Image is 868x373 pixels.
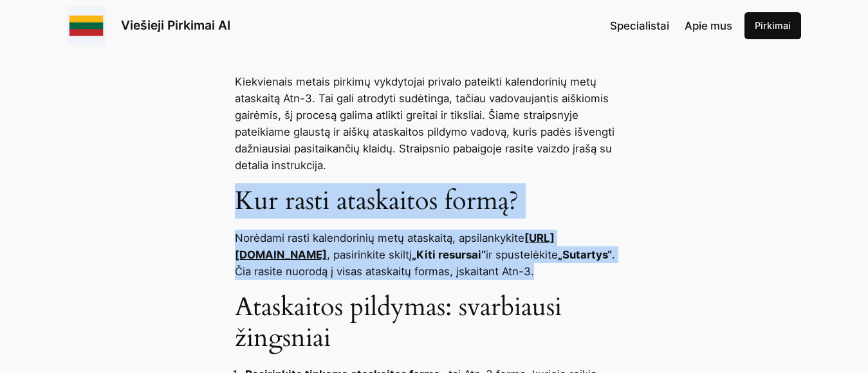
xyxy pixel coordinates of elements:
h2: Ataskaitos pildymas: svarbiausi žingsniai [235,292,634,354]
a: [URL][DOMAIN_NAME] [235,232,555,261]
span: Apie mus [685,19,732,32]
p: Kiekvienais metais pirkimų vykdytojai privalo pateikti kalendorinių metų ataskaitą Atn-3. Tai gal... [235,73,634,174]
a: Viešieji Pirkimai AI [121,17,230,33]
nav: Navigation [610,17,732,34]
p: Norėdami rasti kalendorinių metų ataskaitą, apsilankykite , pasirinkite skiltį ir spustelėkite . ... [235,230,634,280]
a: Pirkimai [744,12,801,39]
img: Viešieji pirkimai logo [67,6,106,45]
a: Apie mus [685,17,732,34]
h2: Kur rasti ataskaitos formą? [235,186,634,217]
strong: „Sutartys“ [558,248,612,261]
span: Specialistai [610,19,669,32]
strong: „Kiti resursai“ [412,248,486,261]
a: Specialistai [610,17,669,34]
